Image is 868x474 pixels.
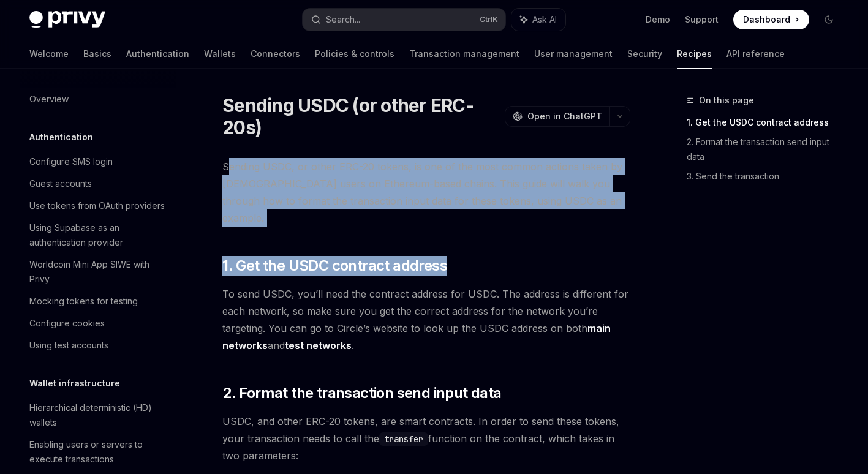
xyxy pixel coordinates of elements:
[743,13,790,26] span: Dashboard
[20,397,176,434] a: Hierarchical deterministic (HD) wallets
[222,383,501,403] span: 2. Format the transaction send input data
[733,10,809,29] a: Dashboard
[222,256,447,276] span: 1. Get the USDC contract address
[480,15,498,24] span: Ctrl K
[126,39,189,69] a: Authentication
[532,13,557,26] span: Ask AI
[29,220,169,250] div: Using Supabase as an authentication provider
[527,110,602,122] span: Open in ChatGPT
[204,39,236,69] a: Wallets
[20,88,176,110] a: Overview
[222,158,630,227] span: Sending USDC, or other ERC-20 tokens, is one of the most common actions taken by [DEMOGRAPHIC_DAT...
[83,39,111,69] a: Basics
[315,39,394,69] a: Policies & controls
[222,413,630,464] span: USDC, and other ERC-20 tokens, are smart contracts. In order to send these tokens, your transacti...
[29,401,169,430] div: Hierarchical deterministic (HD) wallets
[29,294,138,309] div: Mocking tokens for testing
[379,432,428,446] code: transfer
[819,10,839,29] button: Toggle dark mode
[29,130,93,145] h5: Authentication
[29,437,169,467] div: Enabling users or servers to execute transactions
[20,312,176,334] a: Configure cookies
[222,285,630,354] span: To send USDC, you’ll need the contract address for USDC. The address is different for each networ...
[687,132,848,167] a: 2. Format the transaction send input data
[29,92,69,107] div: Overview
[20,217,176,254] a: Using Supabase as an authentication provider
[677,39,712,69] a: Recipes
[726,39,785,69] a: API reference
[20,173,176,195] a: Guest accounts
[285,339,352,352] a: test networks
[29,338,108,353] div: Using test accounts
[687,167,848,186] a: 3. Send the transaction
[29,198,165,213] div: Use tokens from OAuth providers
[20,434,176,470] a: Enabling users or servers to execute transactions
[627,39,662,69] a: Security
[20,254,176,290] a: Worldcoin Mini App SIWE with Privy
[29,316,105,331] div: Configure cookies
[29,376,120,391] h5: Wallet infrastructure
[534,39,613,69] a: User management
[409,39,519,69] a: Transaction management
[699,93,754,108] span: On this page
[20,334,176,356] a: Using test accounts
[29,39,69,69] a: Welcome
[685,13,719,26] a: Support
[20,151,176,173] a: Configure SMS login
[511,9,565,31] button: Ask AI
[251,39,300,69] a: Connectors
[29,11,105,28] img: dark logo
[29,257,169,287] div: Worldcoin Mini App SIWE with Privy
[29,154,113,169] div: Configure SMS login
[326,12,360,27] div: Search...
[646,13,670,26] a: Demo
[29,176,92,191] div: Guest accounts
[20,195,176,217] a: Use tokens from OAuth providers
[303,9,506,31] button: Search...CtrlK
[20,290,176,312] a: Mocking tokens for testing
[505,106,609,127] button: Open in ChatGPT
[687,113,848,132] a: 1. Get the USDC contract address
[222,94,500,138] h1: Sending USDC (or other ERC-20s)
